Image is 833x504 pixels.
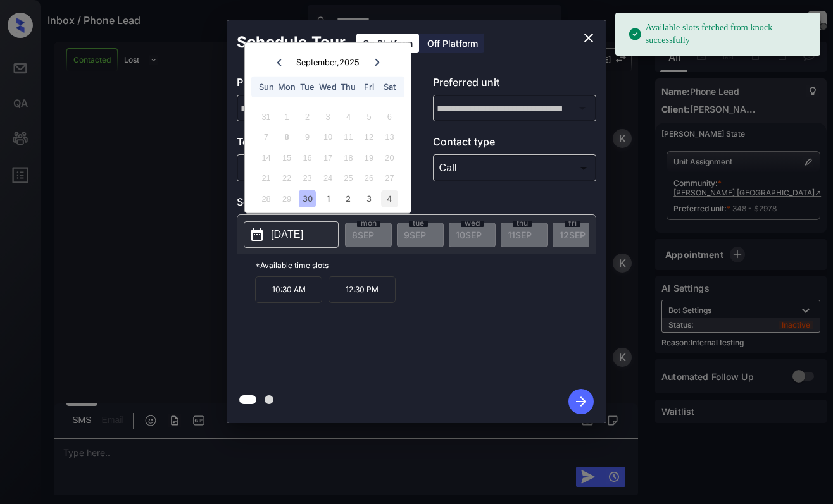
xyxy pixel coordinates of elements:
[381,128,398,145] div: Not available Saturday, September 13th, 2025
[329,276,396,303] p: 12:30 PM
[381,149,398,166] div: Not available Saturday, September 20th, 2025
[278,169,295,187] div: Not available Monday, September 22nd, 2025
[360,169,377,187] div: Not available Friday, September 26th, 2025
[319,149,336,166] div: Not available Wednesday, September 17th, 2025
[299,149,316,166] div: Not available Tuesday, September 16th, 2025
[258,149,275,166] div: Not available Sunday, September 14th, 2025
[340,78,357,95] div: Thu
[244,221,339,248] button: [DATE]
[271,227,303,242] p: [DATE]
[381,169,398,187] div: Not available Saturday, September 27th, 2025
[258,128,275,145] div: Not available Sunday, September 7th, 2025
[628,16,810,52] div: Available slots fetched from knock successfully
[360,78,377,95] div: Fri
[258,78,275,95] div: Sun
[299,78,316,95] div: Tue
[278,149,295,166] div: Not available Monday, September 15th, 2025
[356,34,419,53] div: On Platform
[258,169,275,187] div: Not available Sunday, September 21st, 2025
[381,108,398,125] div: Not available Saturday, September 6th, 2025
[576,25,601,51] button: close
[319,128,336,145] div: Not available Wednesday, September 10th, 2025
[255,254,596,276] p: *Available time slots
[237,75,401,95] p: Preferred community
[278,108,295,125] div: Not available Monday, September 1st, 2025
[299,108,316,125] div: Not available Tuesday, September 2nd, 2025
[299,169,316,187] div: Not available Tuesday, September 23rd, 2025
[360,128,377,145] div: Not available Friday, September 12th, 2025
[433,134,597,154] p: Contact type
[227,20,356,65] h2: Schedule Tour
[319,190,336,207] div: Choose Wednesday, October 1st, 2025
[340,128,357,145] div: Not available Thursday, September 11th, 2025
[360,108,377,125] div: Not available Friday, September 5th, 2025
[340,190,357,207] div: Choose Thursday, October 2nd, 2025
[433,75,597,95] p: Preferred unit
[278,190,295,207] div: Not available Monday, September 29th, 2025
[381,190,398,207] div: Choose Saturday, October 4th, 2025
[278,128,295,145] div: Not available Monday, September 8th, 2025
[240,157,398,178] div: In Person
[360,190,377,207] div: Choose Friday, October 3rd, 2025
[340,108,357,125] div: Not available Thursday, September 4th, 2025
[319,78,336,95] div: Wed
[340,169,357,187] div: Not available Thursday, September 25th, 2025
[237,194,596,214] p: Select slot
[436,157,594,178] div: Call
[299,190,316,207] div: Choose Tuesday, September 30th, 2025
[258,190,275,207] div: Not available Sunday, September 28th, 2025
[340,149,357,166] div: Not available Thursday, September 18th, 2025
[319,108,336,125] div: Not available Wednesday, September 3rd, 2025
[258,108,275,125] div: Not available Sunday, August 31st, 2025
[299,128,316,145] div: Not available Tuesday, September 9th, 2025
[278,78,295,95] div: Mon
[319,169,336,187] div: Not available Wednesday, September 24th, 2025
[237,134,401,154] p: Tour type
[561,385,601,418] button: btn-next
[381,78,398,95] div: Sat
[255,276,322,303] p: 10:30 AM
[249,106,406,209] div: month 2025-09
[296,58,360,67] div: September , 2025
[421,34,484,53] div: Off Platform
[360,149,377,166] div: Not available Friday, September 19th, 2025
